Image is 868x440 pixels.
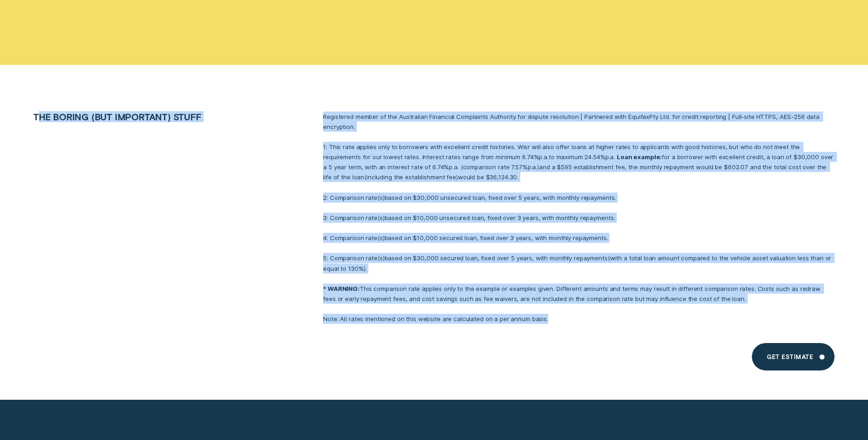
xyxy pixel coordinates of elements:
h2: The boring (but important) stuff [28,112,260,122]
span: ( [461,163,463,171]
span: p.a. [449,163,458,171]
strong: Loan example: [617,153,662,161]
p: 5: Comparison rate s based on $30,000 secured loan, fixed over 5 years, with monthly repayments w... [323,253,835,273]
span: ) [364,265,366,272]
span: p.a. [528,163,537,171]
a: Get Estimate [752,343,835,371]
span: p.a. [539,153,548,161]
span: ( [377,254,380,262]
span: Per Annum [449,163,458,171]
p: 3: Comparison rate s based on $10,000 unsecured loan, fixed over 3 years, with monthly repayments. [323,213,835,223]
span: ) [456,173,458,181]
span: ( [364,173,367,181]
span: Per Annum [528,163,537,171]
p: Note: All rates mentioned on this website are calculated on a per annum basis. [323,314,835,324]
span: P T Y [649,113,658,120]
span: ( [377,234,380,241]
span: ) [537,163,539,171]
span: Pty [649,113,658,120]
span: ) [383,234,385,241]
span: Per Annum [605,153,615,161]
strong: * WARNING: [323,285,360,292]
span: ( [377,214,380,221]
span: L T D [660,113,669,120]
p: 2: Comparison rate s based on $30,000 unsecured loan, fixed over 5 years, with monthly repayments. [323,193,835,203]
span: ) [383,214,385,221]
span: p.a. [605,153,615,161]
span: ) [383,254,385,262]
span: Per Annum [539,153,548,161]
span: ) [383,194,385,201]
span: ( [377,194,380,201]
span: ( [608,254,610,262]
p: 1: This rate applies only to borrowers with excellent credit histories. Wisr will also offer loan... [323,142,835,182]
p: 4: Comparison rate s based on $10,000 secured loan, fixed over 3 years, with monthly repayments. [323,233,835,243]
p: This comparison rate applies only to the example or examples given. Different amounts and terms m... [323,284,835,304]
span: Ltd [660,113,669,120]
p: Registered member of the Australian Financial Complaints Authority for dispute resolution | Partn... [323,112,835,132]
